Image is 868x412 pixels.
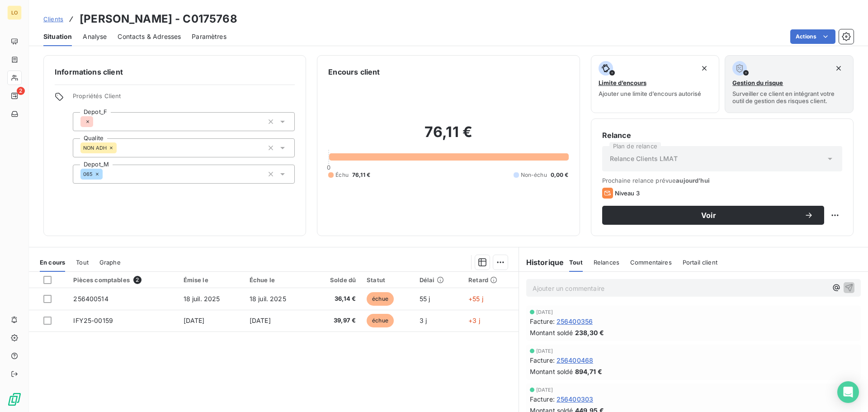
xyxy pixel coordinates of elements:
[352,171,370,179] span: 76,11 €
[43,14,63,24] a: Clients
[43,15,63,23] span: Clients
[530,328,573,337] span: Montant soldé
[594,259,619,266] span: Relances
[184,295,220,303] span: 18 juil. 2025
[367,276,409,284] div: Statut
[790,29,835,44] button: Actions
[118,32,181,41] span: Contacts & Adresses
[73,92,295,105] span: Propriétés Client
[468,295,483,303] span: +55 j
[328,123,568,150] h2: 76,11 €
[615,189,640,197] span: Niveau 3
[335,171,349,179] span: Échu
[99,259,121,266] span: Graphe
[7,392,22,407] img: Logo LeanPay
[530,317,555,326] span: Facture :
[732,79,783,86] span: Gestion du risque
[316,276,356,284] div: Solde dû
[420,295,430,303] span: 55 j
[557,394,593,404] span: 256400303
[575,328,604,337] span: 238,30 €
[73,295,108,303] span: 256400514
[551,171,569,179] span: 0,00 €
[602,177,842,184] span: Prochaine relance prévue
[17,87,25,95] span: 2
[73,276,172,284] div: Pièces comptables
[76,259,89,266] span: Tout
[192,32,226,41] span: Paramètres
[557,355,593,365] span: 256400468
[468,276,513,284] div: Retard
[610,154,678,163] span: Relance Clients LMAT
[536,387,553,393] span: [DATE]
[602,206,824,225] button: Voir
[557,317,593,326] span: 256400356
[420,317,427,324] span: 3 j
[530,355,555,365] span: Facture :
[569,259,583,266] span: Tout
[83,145,107,151] span: NON ADH
[599,79,646,86] span: Limite d’encours
[184,317,205,324] span: [DATE]
[327,164,330,171] span: 0
[117,144,124,152] input: Ajouter une valeur
[536,309,553,315] span: [DATE]
[468,317,480,324] span: +3 j
[250,295,286,303] span: 18 juil. 2025
[519,257,564,268] h6: Historique
[676,177,710,184] span: aujourd’hui
[43,32,72,41] span: Situation
[133,276,142,284] span: 2
[591,55,720,113] button: Limite d’encoursAjouter une limite d’encours autorisé
[725,55,854,113] button: Gestion du risqueSurveiller ce client en intégrant votre outil de gestion des risques client.
[328,66,380,77] h6: Encours client
[103,170,110,178] input: Ajouter une valeur
[367,292,394,306] span: échue
[40,259,65,266] span: En cours
[630,259,672,266] span: Commentaires
[683,259,717,266] span: Portail client
[316,294,356,303] span: 36,14 €
[316,316,356,325] span: 39,97 €
[83,32,107,41] span: Analyse
[93,118,100,126] input: Ajouter une valeur
[530,394,555,404] span: Facture :
[575,367,602,376] span: 894,71 €
[73,317,113,324] span: IFY25-00159
[55,66,295,77] h6: Informations client
[602,130,842,141] h6: Relance
[420,276,458,284] div: Délai
[367,314,394,327] span: échue
[184,276,239,284] div: Émise le
[521,171,547,179] span: Non-échu
[837,381,859,403] div: Open Intercom Messenger
[80,11,237,27] h3: [PERSON_NAME] - C0175768
[613,212,804,219] span: Voir
[83,171,93,177] span: 065
[530,367,573,376] span: Montant soldé
[7,5,22,20] div: LO
[732,90,846,104] span: Surveiller ce client en intégrant votre outil de gestion des risques client.
[599,90,701,97] span: Ajouter une limite d’encours autorisé
[250,276,305,284] div: Échue le
[250,317,271,324] span: [DATE]
[536,348,553,354] span: [DATE]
